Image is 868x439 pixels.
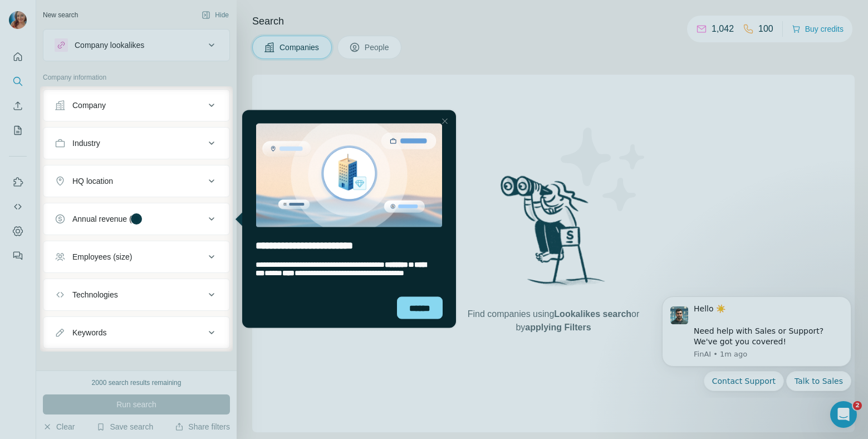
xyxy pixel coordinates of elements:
iframe: Tooltip [233,108,458,330]
p: Message from FinAI, sent 1m ago [48,63,198,73]
button: Quick reply: Contact Support [58,85,139,105]
div: HQ location [72,175,113,187]
div: Keywords [72,327,106,338]
button: Quick reply: Talk to Sales [141,85,206,105]
button: HQ location [43,168,229,194]
button: Company [43,92,229,119]
div: Annual revenue ($) [72,213,139,225]
button: Industry [43,130,229,157]
div: Message content [48,17,198,61]
div: Technologies [72,289,118,300]
div: message notification from FinAI, 1m ago. Hello ☀️ ​ Need help with Sales or Support? We've got yo... [17,10,206,80]
img: Profile image for FinAI [25,20,43,38]
div: Hello ☀️ ​ Need help with Sales or Support? We've got you covered! [48,17,198,61]
div: Industry [72,138,100,149]
div: Company [72,100,106,111]
div: Employees (size) [72,251,132,262]
div: Quick reply options [17,85,206,105]
button: Technologies [43,281,229,308]
button: Keywords [43,319,229,346]
button: Annual revenue ($) [43,206,229,232]
button: Employees (size) [43,243,229,270]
